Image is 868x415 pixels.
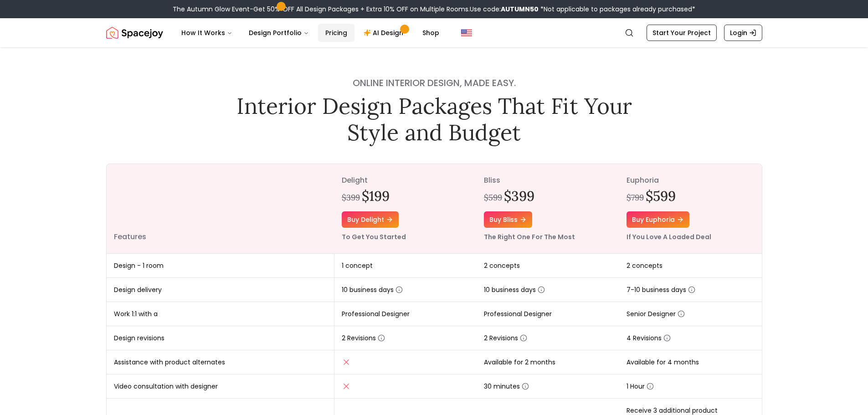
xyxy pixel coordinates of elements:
[484,285,545,294] span: 10 business days
[415,24,447,42] a: Shop
[470,5,539,14] span: Use code:
[241,24,316,42] button: Design Portfolio
[627,333,671,343] span: 4 Revisions
[107,302,334,326] td: Work 1:1 with a
[504,188,534,204] h2: $399
[627,175,755,186] p: euphoria
[107,326,334,350] td: Design revisions
[342,333,385,343] span: 2 Revisions
[107,350,334,374] td: Assistance with product alternates
[484,191,502,204] div: $599
[342,191,360,204] div: $399
[619,350,762,374] td: Available for 4 months
[230,77,638,89] h4: Online interior design, made easy.
[106,24,163,42] img: Spacejoy Logo
[106,18,762,47] nav: Global
[230,93,638,145] h1: Interior Design Packages That Fit Your Style and Budget
[484,175,612,186] p: bliss
[107,254,334,278] td: Design - 1 room
[342,232,406,241] small: To Get You Started
[484,382,529,391] span: 30 minutes
[501,5,539,14] b: AUTUMN50
[107,278,334,302] td: Design delivery
[724,25,762,41] a: Login
[106,24,163,42] a: Spacejoy
[627,191,644,204] div: $799
[362,188,390,204] h2: $199
[318,24,354,42] a: Pricing
[342,309,410,318] span: Professional Designer
[484,211,532,228] a: Buy bliss
[484,232,575,241] small: The Right One For The Most
[342,175,470,186] p: delight
[342,261,373,270] span: 1 concept
[342,285,403,294] span: 10 business days
[627,232,711,241] small: If You Love A Loaded Deal
[484,309,552,318] span: Professional Designer
[356,24,413,42] a: AI Design
[539,5,695,14] span: *Not applicable to packages already purchased*
[627,261,663,270] span: 2 concepts
[107,164,334,254] th: Features
[107,374,334,399] td: Video consultation with designer
[627,309,685,318] span: Senior Designer
[484,261,520,270] span: 2 concepts
[484,333,527,343] span: 2 Revisions
[646,188,676,204] h2: $599
[461,27,472,38] img: United States
[174,24,240,42] button: How It Works
[627,285,695,294] span: 7-10 business days
[173,5,695,14] div: The Autumn Glow Event-Get 50% OFF All Design Packages + Extra 10% OFF on Multiple Rooms.
[342,211,399,228] a: Buy delight
[627,382,654,391] span: 1 Hour
[174,24,447,42] nav: Main
[647,25,717,41] a: Start Your Project
[477,350,619,374] td: Available for 2 months
[627,211,689,228] a: Buy euphoria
